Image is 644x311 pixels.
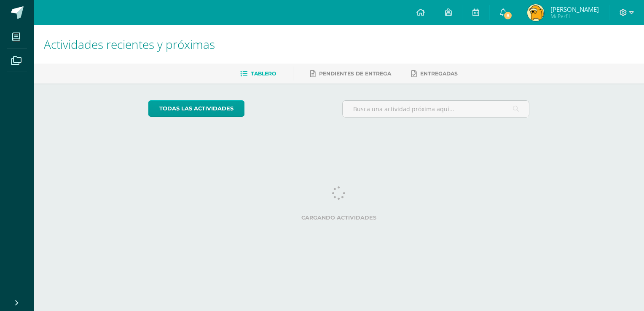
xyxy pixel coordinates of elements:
[527,4,544,21] img: f4a4a5ec355aaf5eeddffed5f29a004b.png
[503,11,513,20] span: 8
[319,70,391,77] span: Pendientes de entrega
[411,67,458,80] a: Entregadas
[550,5,599,13] span: [PERSON_NAME]
[44,36,215,52] span: Actividades recientes y próximas
[148,100,244,117] a: todas las Actividades
[550,13,599,20] span: Mi Perfil
[240,67,276,80] a: Tablero
[148,214,530,221] label: Cargando actividades
[251,70,276,77] span: Tablero
[310,67,391,80] a: Pendientes de entrega
[420,70,458,77] span: Entregadas
[343,101,529,117] input: Busca una actividad próxima aquí...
